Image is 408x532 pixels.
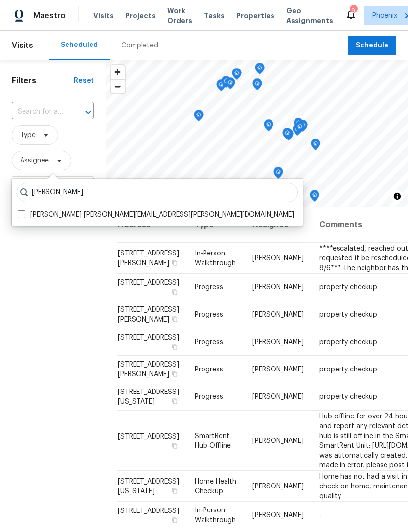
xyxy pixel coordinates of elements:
[221,76,231,91] div: Map marker
[170,288,179,297] button: Copy Address
[356,40,388,52] span: Schedule
[118,433,179,439] span: [STREET_ADDRESS]
[170,441,179,450] button: Copy Address
[282,128,292,143] div: Map marker
[61,40,98,50] div: Scheduled
[170,258,179,267] button: Copy Address
[319,339,377,346] span: property checkup
[195,507,236,524] span: In-Person Walkthrough
[252,284,304,291] span: [PERSON_NAME]
[348,36,396,56] button: Schedule
[195,432,231,449] span: SmartRent Hub Offline
[20,156,49,165] span: Assignee
[226,77,235,93] div: Map marker
[170,397,179,406] button: Copy Address
[194,110,204,125] div: Map marker
[252,311,304,318] span: [PERSON_NAME]
[170,343,179,351] button: Copy Address
[12,35,33,56] span: Visits
[111,80,125,93] span: Zoom out
[170,516,179,525] button: Copy Address
[18,210,294,220] label: [PERSON_NAME] [PERSON_NAME][EMAIL_ADDRESS][PERSON_NAME][DOMAIN_NAME]
[81,105,95,119] button: Open
[293,124,302,139] div: Map marker
[273,167,283,182] div: Map marker
[252,339,304,346] span: [PERSON_NAME]
[391,190,403,202] button: Toggle attribution
[294,118,303,133] div: Map marker
[111,65,125,79] button: Zoom in
[195,339,223,346] span: Progress
[252,437,304,444] span: [PERSON_NAME]
[252,254,304,261] span: [PERSON_NAME]
[195,250,236,266] span: In-Person Walkthrough
[12,104,67,119] input: Search for an address...
[319,512,322,519] span: -
[118,361,179,378] span: [STREET_ADDRESS][PERSON_NAME]
[350,6,357,16] div: 9
[33,11,66,21] span: Maestro
[311,139,320,154] div: Map marker
[118,389,179,405] span: [STREET_ADDRESS][US_STATE]
[255,63,265,78] div: Map marker
[118,478,179,494] span: [STREET_ADDRESS][US_STATE]
[118,306,179,323] span: [STREET_ADDRESS][PERSON_NAME]
[121,41,158,50] div: Completed
[118,334,179,341] span: [STREET_ADDRESS]
[195,311,223,318] span: Progress
[12,76,74,86] h1: Filters
[394,191,400,202] span: Toggle attribution
[319,311,377,318] span: property checkup
[310,190,319,205] div: Map marker
[252,78,262,93] div: Map marker
[20,130,36,140] span: Type
[118,279,179,286] span: [STREET_ADDRESS]
[204,12,225,19] span: Tasks
[125,11,156,21] span: Projects
[236,11,274,21] span: Properties
[252,512,304,519] span: [PERSON_NAME]
[232,68,242,83] div: Map marker
[111,79,125,93] button: Zoom out
[319,366,377,373] span: property checkup
[372,11,397,21] span: Phoenix
[195,366,223,373] span: Progress
[295,121,305,137] div: Map marker
[93,11,113,21] span: Visits
[319,284,377,291] span: property checkup
[195,393,223,400] span: Progress
[216,79,226,94] div: Map marker
[170,486,179,495] button: Copy Address
[286,6,333,25] span: Geo Assignments
[252,483,304,489] span: [PERSON_NAME]
[74,76,94,86] div: Reset
[252,366,304,373] span: [PERSON_NAME]
[167,6,192,25] span: Work Orders
[118,250,179,266] span: [STREET_ADDRESS][PERSON_NAME]
[319,393,377,400] span: property checkup
[252,393,304,400] span: [PERSON_NAME]
[195,284,223,291] span: Progress
[170,370,179,378] button: Copy Address
[264,119,273,135] div: Map marker
[195,478,236,494] span: Home Health Checkup
[118,508,179,514] span: [STREET_ADDRESS]
[170,315,179,324] button: Copy Address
